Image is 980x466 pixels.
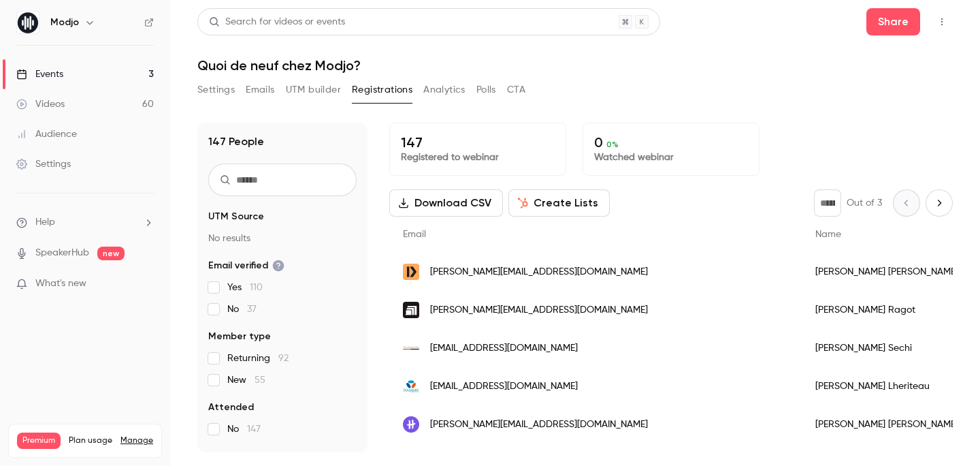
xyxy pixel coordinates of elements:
[35,215,55,230] span: Help
[120,435,153,446] a: Manage
[137,278,154,290] iframe: Noticeable Trigger
[403,264,419,280] img: playplay.com
[286,79,341,101] button: UTM builder
[209,15,345,29] div: Search for videos or events
[246,79,274,101] button: Emails
[401,151,555,164] p: Registered to webinar
[423,79,465,101] button: Analytics
[430,341,578,356] span: [EMAIL_ADDRESS][DOMAIN_NAME]
[35,246,89,260] a: SpeakerHub
[594,134,748,151] p: 0
[208,210,264,223] span: UTM Source
[403,302,419,318] img: simundia.com
[197,57,953,74] h1: Quoi de neuf chez Modjo?
[16,157,71,171] div: Settings
[227,302,257,316] span: No
[278,354,289,363] span: 92
[403,416,419,433] img: united-heroes.com
[208,259,284,273] span: Email verified
[403,340,419,356] img: terrasseetjardindeparis.com
[208,330,271,343] span: Member type
[16,127,77,141] div: Audience
[430,265,648,279] span: [PERSON_NAME][EMAIL_ADDRESS][DOMAIN_NAME]
[197,79,235,101] button: Settings
[97,247,125,260] span: new
[430,418,648,432] span: [PERSON_NAME][EMAIL_ADDRESS][DOMAIN_NAME]
[35,277,86,291] span: What's new
[208,232,357,245] p: No results
[403,230,426,239] span: Email
[815,230,841,239] span: Name
[430,303,648,317] span: [PERSON_NAME][EMAIL_ADDRESS][DOMAIN_NAME]
[352,79,412,101] button: Registrations
[69,435,112,446] span: Plan usage
[926,189,953,217] button: Next page
[508,189,610,217] button: Create Lists
[17,433,61,449] span: Premium
[389,189,503,217] button: Download CSV
[227,373,265,387] span: New
[50,16,79,29] h6: Modjo
[247,424,261,434] span: 147
[247,305,257,314] span: 37
[594,151,748,164] p: Watched webinar
[430,379,578,394] span: [EMAIL_ADDRESS][DOMAIN_NAME]
[606,140,619,149] span: 0 %
[16,97,65,111] div: Videos
[403,378,419,394] img: bouyguestelecom.fr
[227,281,263,294] span: Yes
[17,12,39,33] img: Modjo
[208,450,235,463] span: Views
[401,134,555,151] p: 147
[208,401,254,414] span: Attended
[227,422,261,436] span: No
[507,79,525,101] button: CTA
[16,215,154,230] li: help-dropdown-opener
[16,67,63,81] div: Events
[866,8,920,35] button: Share
[255,375,265,385] span: 55
[208,134,264,150] h1: 147 People
[227,352,289,365] span: Returning
[250,283,263,292] span: 110
[847,196,882,210] p: Out of 3
[476,79,496,101] button: Polls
